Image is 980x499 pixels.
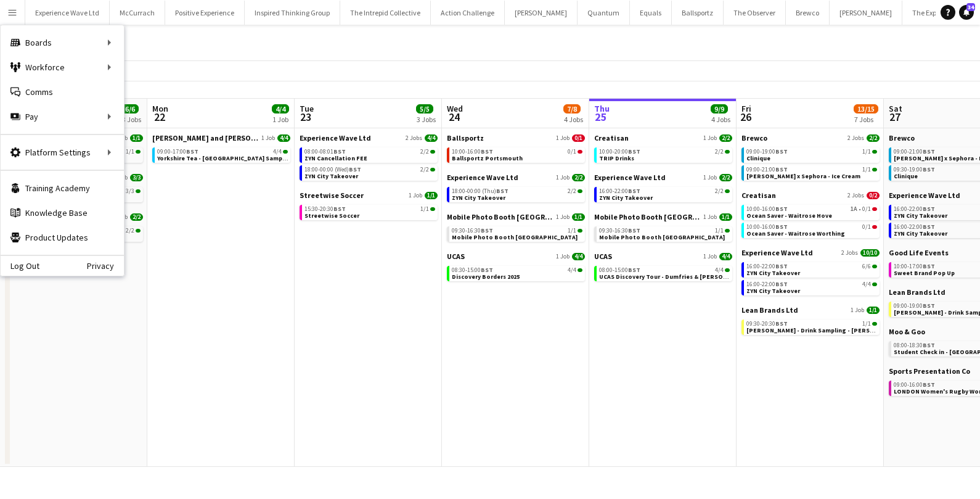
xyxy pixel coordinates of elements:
div: UCAS1 Job4/408:00-15:00BST4/4UCAS Discovery Tour - Dumfries & [PERSON_NAME] [594,252,732,284]
span: 4/4 [568,267,576,273]
span: Mon [152,103,168,114]
span: 2/2 [715,188,724,194]
span: 1 Job [261,134,275,142]
a: 18:00-00:00 (Wed)BST2/2ZYN City Takeover [304,165,435,179]
span: 4/4 [572,253,585,260]
a: 10:00-20:00BST2/2TRIP Drinks [599,147,730,162]
span: 3/3 [130,174,143,181]
span: 2/2 [130,213,143,221]
div: Experience Wave Ltd2 Jobs4/408:00-08:01BST2/2ZYN Cancellation FEE18:00-00:00 (Wed)BST2/2ZYN City ... [300,133,438,191]
a: 09:30-20:30BST1/1[PERSON_NAME] - Drink Sampling - [PERSON_NAME] [746,320,877,334]
a: 10:00-16:00BST0/1Ballsportz Portsmouth [452,147,582,162]
span: 5/5 [416,104,433,113]
span: 1/1 [862,167,871,173]
span: 6/6 [872,265,877,268]
span: 1/1 [867,307,880,314]
span: 3/3 [136,189,141,193]
span: BST [775,147,788,155]
a: Brewco2 Jobs2/2 [741,133,880,142]
span: BST [349,165,361,173]
span: 16:00-22:00 [599,188,640,194]
a: 10:00-16:00BST0/1Ocean Saver - Waitrose Worthing [746,223,877,237]
span: 0/1 [872,225,877,229]
div: 4 Jobs [564,115,583,124]
div: Workforce [1,55,124,80]
span: 2/2 [719,134,732,142]
div: Platform Settings [1,140,124,165]
span: BST [923,205,935,213]
span: BST [481,147,493,155]
span: 1/1 [425,192,438,199]
span: BST [628,147,640,155]
div: 1 Job [272,115,288,124]
button: Brewco [786,1,830,25]
span: 18:00-00:00 (Thu) [452,188,508,194]
span: 2/2 [572,174,585,181]
span: 0/1 [862,224,871,230]
span: Brewco [741,133,767,142]
span: BST [923,223,935,231]
span: Ocean Saver - Waitrose Worthing [746,229,845,237]
div: Mobile Photo Booth [GEOGRAPHIC_DATA]1 Job1/109:30-16:30BST1/1Mobile Photo Booth [GEOGRAPHIC_DATA] [594,212,732,252]
div: Ballsportz1 Job0/110:00-16:00BST0/1Ballsportz Portsmouth [447,133,585,173]
span: UCAS [447,252,465,261]
span: 2/2 [719,174,732,181]
span: 1 Job [703,174,717,181]
div: 7 Jobs [854,115,878,124]
span: 2/2 [578,189,582,193]
span: BST [775,165,788,173]
a: Comms [1,80,124,104]
span: 1A [851,206,857,212]
span: 16:00-22:00 [746,281,788,287]
span: 4/4 [715,267,724,273]
span: 2/2 [420,149,429,155]
span: 15:30-20:30 [304,206,346,212]
a: Streetwise Soccer1 Job1/1 [300,191,438,200]
span: 1 Job [556,134,570,142]
span: 1/1 [572,213,585,221]
div: UCAS1 Job4/408:30-15:00BST4/4Discovery Borders 2025 [447,252,585,284]
span: 2/2 [420,167,429,173]
span: 09:00-17:00 [157,149,198,155]
span: 1/1 [715,228,724,234]
a: Creatisan2 Jobs0/2 [741,191,880,200]
span: ZYN City Takeover [304,172,358,180]
span: 4/4 [283,150,288,154]
button: [PERSON_NAME] [505,1,578,25]
span: 6/6 [121,104,139,113]
div: Experience Wave Ltd2 Jobs10/1016:00-22:00BST6/6ZYN City Takeover16:00-22:00BST4/4ZYN City Takeover [741,248,880,305]
a: 34 [959,5,974,20]
a: 09:00-19:00BST1/1Clinique [746,147,877,162]
div: • [746,206,877,212]
a: Lean Brands Ltd1 Job1/1 [741,305,880,315]
span: BST [775,223,788,231]
span: BST [186,147,198,155]
div: Creatisan2 Jobs0/210:00-16:00BST1A•0/1Ocean Saver - Waitrose Hove10:00-16:00BST0/1Ocean Saver - W... [741,191,880,248]
span: BST [775,262,788,270]
a: Knowledge Base [1,200,124,225]
span: ZYN City Takeover [746,269,800,277]
span: BST [628,266,640,274]
span: Mobile Photo Booth UK [599,233,725,241]
span: 4/4 [725,268,730,272]
span: Experience Wave Ltd [447,173,518,182]
span: ZYN City Takeover [452,194,505,202]
button: Quantum [578,1,630,25]
a: Training Academy [1,176,124,200]
span: Lean Brands Ltd [889,287,945,297]
span: BST [923,341,935,349]
a: Ballsportz1 Job0/1 [447,133,585,142]
span: Clinique [746,154,770,162]
span: Sweet Brand Pop Up [894,269,955,277]
span: 1/1 [862,149,871,155]
span: Clinique [894,172,918,180]
span: Bettys and Taylors [152,133,259,142]
span: Ruben Spritz - Drink Sampling - Costco Croydon [746,326,900,334]
div: 3 Jobs [122,115,141,124]
span: 2 Jobs [406,134,422,142]
span: Sat [889,103,902,114]
span: BST [923,165,935,173]
span: 1/1 [430,207,435,211]
span: 34 [966,3,975,11]
div: Streetwise Soccer1 Job1/115:30-20:30BST1/1Streetwise Soccer [300,191,438,223]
